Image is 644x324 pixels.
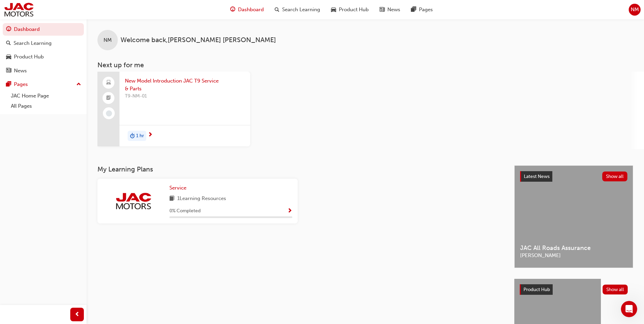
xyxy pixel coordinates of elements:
[104,36,112,44] span: NM
[3,37,84,50] a: Search Learning
[76,80,81,89] span: up-icon
[3,23,84,36] a: Dashboard
[6,68,11,74] span: news-icon
[230,5,235,14] span: guage-icon
[269,3,326,17] a: search-iconSearch Learning
[514,165,633,268] a: Latest NewsShow allJAC All Roads Assurance[PERSON_NAME]
[524,174,550,179] span: Latest News
[3,78,84,91] button: Pages
[287,207,292,215] button: Show Progress
[6,40,11,47] span: search-icon
[3,22,84,78] button: DashboardSearch LearningProduct HubNews
[520,284,628,295] a: Product HubShow all
[14,80,28,88] div: Pages
[275,5,279,14] span: search-icon
[225,3,269,17] a: guage-iconDashboard
[339,6,369,14] span: Product Hub
[631,6,639,14] span: NM
[3,65,84,77] a: News
[115,192,152,210] img: jac-portal
[75,310,80,319] span: prev-icon
[419,6,433,14] span: Pages
[97,72,250,146] a: New Model Introduction JAC T9 Service & PartsT9-NM-01duration-icon1 hr
[6,82,11,88] span: pages-icon
[6,54,11,60] span: car-icon
[14,67,27,75] div: News
[97,165,503,173] h3: My Learning Plans
[6,26,11,33] span: guage-icon
[406,3,438,17] a: pages-iconPages
[106,110,112,116] span: learningRecordVerb_NONE-icon
[621,301,637,317] iframe: Intercom live chat
[14,53,44,61] div: Product Hub
[8,101,84,111] a: All Pages
[520,171,627,182] a: Latest NewsShow all
[282,6,320,14] span: Search Learning
[411,5,416,14] span: pages-icon
[3,51,84,63] a: Product Hub
[602,172,628,181] button: Show all
[169,185,186,191] span: Service
[331,5,336,14] span: car-icon
[238,6,264,14] span: Dashboard
[87,61,644,69] h3: Next up for me
[520,244,627,252] span: JAC All Roads Assurance
[8,91,84,101] a: JAC Home Page
[380,5,385,14] span: news-icon
[169,207,201,215] span: 0 % Completed
[148,132,153,138] span: next-icon
[374,3,406,17] a: news-iconNews
[121,36,276,44] span: Welcome back , [PERSON_NAME] [PERSON_NAME]
[3,2,34,17] img: jac-portal
[169,184,189,192] a: Service
[169,195,174,203] span: book-icon
[326,3,374,17] a: car-iconProduct Hub
[603,285,628,294] button: Show all
[387,6,400,14] span: News
[125,92,245,100] span: T9-NM-01
[629,4,641,16] button: NM
[130,131,135,140] span: duration-icon
[177,195,226,203] span: 1 Learning Resources
[106,94,111,103] span: booktick-icon
[136,132,144,140] span: 1 hr
[287,208,292,214] span: Show Progress
[125,77,245,92] span: New Model Introduction JAC T9 Service & Parts
[523,287,550,292] span: Product Hub
[520,252,627,259] span: [PERSON_NAME]
[106,78,111,87] span: laptop-icon
[14,39,52,47] div: Search Learning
